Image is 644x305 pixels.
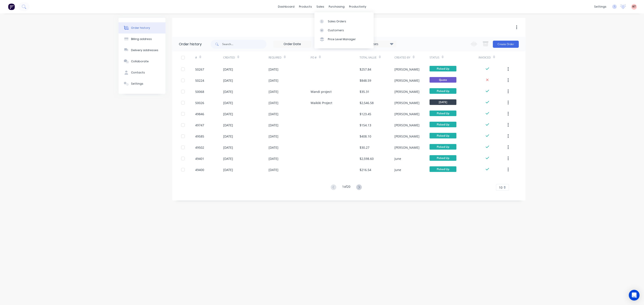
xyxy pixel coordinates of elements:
div: Invoiced [479,51,506,64]
div: Settings [131,82,143,86]
span: RT [632,5,636,9]
div: Customers [328,28,344,32]
div: [PERSON_NAME] [394,123,419,127]
div: [DATE] [269,112,278,116]
div: Open Intercom Messenger [629,290,640,301]
div: purchasing [326,3,347,10]
input: Order Date [273,41,311,48]
div: Required [269,51,311,64]
a: Customers [314,26,374,35]
span: Picked Up [430,133,456,138]
div: [DATE] [269,134,278,139]
span: Picked Up [430,155,456,161]
div: Created By [394,56,410,60]
span: Picked Up [430,88,456,94]
div: # [195,51,223,64]
div: PO # [311,56,317,60]
div: [PERSON_NAME] [394,100,419,105]
div: [PERSON_NAME] [394,89,419,94]
div: Status [430,51,479,64]
div: $2,546.58 [360,100,374,105]
div: $35.31 [360,89,369,94]
div: [DATE] [269,78,278,83]
div: [DATE] [223,167,233,172]
div: [DATE] [223,156,233,161]
div: [DATE] [269,100,278,105]
div: Status [430,56,439,60]
div: 49400 [195,167,204,172]
span: [DATE] [430,99,456,105]
div: Wandi project [311,89,332,94]
span: Picked Up [430,122,456,127]
div: $257.84 [360,67,371,72]
div: 49502 [195,145,204,150]
div: 49846 [195,112,204,116]
div: June [394,156,401,161]
div: Collaborate [131,59,149,63]
div: Total Value [360,56,377,60]
div: 15 Statuses [358,42,396,46]
span: Picked Up [430,166,456,172]
button: Create Order [493,41,519,48]
span: 10 [499,185,502,190]
span: Quote [430,77,456,83]
span: Picked Up [430,144,456,150]
span: Picked Up [430,66,456,71]
div: 50026 [195,100,204,105]
div: [PERSON_NAME] [394,78,419,83]
button: Delivery addresses [119,45,165,56]
div: 50267 [195,67,204,72]
div: [DATE] [223,112,233,116]
div: # [195,56,197,60]
div: [PERSON_NAME] [394,67,419,72]
div: [DATE] [223,89,233,94]
div: Total Value [360,51,394,64]
div: Created [223,56,235,60]
div: [DATE] [223,78,233,83]
div: $216.54 [360,167,371,172]
div: Order history [131,26,150,30]
div: [DATE] [269,156,278,161]
div: [DATE] [269,89,278,94]
div: 50068 [195,89,204,94]
div: 49585 [195,134,204,139]
div: Contacts [131,71,145,75]
div: PO # [311,51,360,64]
div: 1 of 20 [342,184,350,191]
div: $154.13 [360,123,371,127]
div: $30.27 [360,145,369,150]
button: Settings [119,78,165,89]
div: productivity [347,3,369,10]
div: $123.45 [360,112,371,116]
div: 50224 [195,78,204,83]
div: Sales Orders [328,19,346,23]
span: Picked Up [430,111,456,116]
button: Order history [119,22,165,33]
div: Price Level Manager [328,37,356,41]
div: Order history [179,42,202,47]
div: Waikiki Project [311,100,332,105]
div: [DATE] [223,145,233,150]
div: Created By [394,51,429,64]
div: [DATE] [223,100,233,105]
img: Factory [8,3,15,10]
div: $408.10 [360,134,371,139]
input: Search... [222,40,267,49]
div: [DATE] [269,67,278,72]
div: Required [269,56,282,60]
div: [PERSON_NAME] [394,145,419,150]
div: Billing address [131,37,152,41]
div: [DATE] [269,145,278,150]
div: 49401 [195,156,204,161]
a: Price Level Manager [314,35,374,44]
button: Collaborate [119,56,165,67]
div: $2,598.60 [360,156,374,161]
div: settings [592,3,609,10]
div: Delivery addresses [131,48,158,52]
div: [DATE] [269,167,278,172]
div: sales [314,3,326,10]
div: 49747 [195,123,204,127]
div: products [297,3,314,10]
button: Contacts [119,67,165,78]
div: Invoiced [479,56,491,60]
